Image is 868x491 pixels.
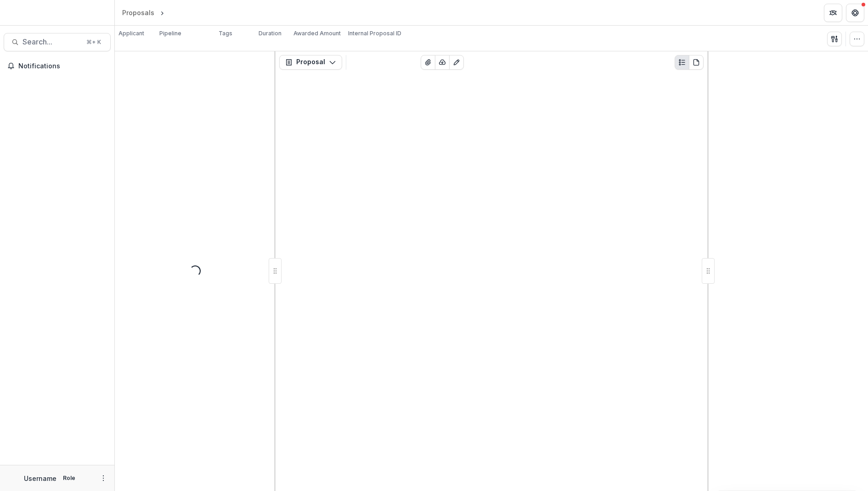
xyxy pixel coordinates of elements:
div: Proposals [122,8,154,17]
button: Notifications [4,59,111,73]
p: Applicant [118,29,144,38]
p: Pipeline [159,29,181,38]
button: Plaintext view [675,55,689,70]
nav: breadcrumb [118,6,205,19]
button: Partners [824,4,842,22]
div: ⌘ + K [85,37,103,47]
button: Search... [4,33,111,51]
button: More [98,473,109,484]
button: Proposal [279,55,342,70]
p: Duration [259,29,282,38]
p: Role [60,474,78,482]
p: Username [24,474,56,483]
p: Awarded Amount [293,29,341,38]
p: Internal Proposal ID [348,29,401,38]
p: Tags [219,29,232,38]
button: Get Help [846,4,864,22]
button: Edit as form [449,55,464,70]
span: Search... [23,38,81,46]
span: Notifications [18,62,107,70]
button: PDF view [689,55,704,70]
a: Proposals [118,6,158,19]
button: View Attached Files [421,55,435,70]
